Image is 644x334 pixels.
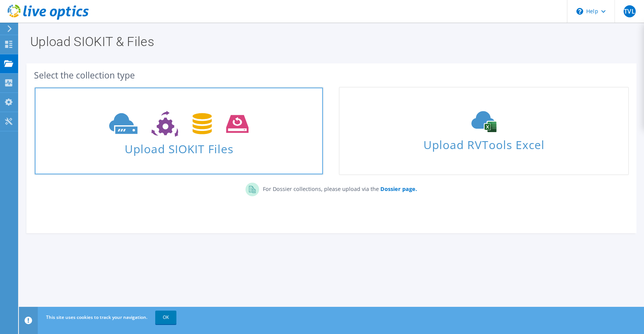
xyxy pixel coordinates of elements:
[34,71,629,79] div: Select the collection type
[380,185,417,192] b: Dossier page.
[46,314,147,320] span: This site uses cookies to track your navigation.
[259,183,417,193] p: For Dossier collections, please upload via the
[30,35,629,48] h1: Upload SIOKIT & Files
[34,87,324,175] a: Upload SIOKIT Files
[379,185,417,192] a: Dossier page.
[340,135,628,151] span: Upload RVTools Excel
[35,139,323,155] span: Upload SIOKIT Files
[155,311,176,324] a: OK
[624,5,636,17] span: TVL
[576,8,583,15] svg: \n
[339,87,629,175] a: Upload RVTools Excel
